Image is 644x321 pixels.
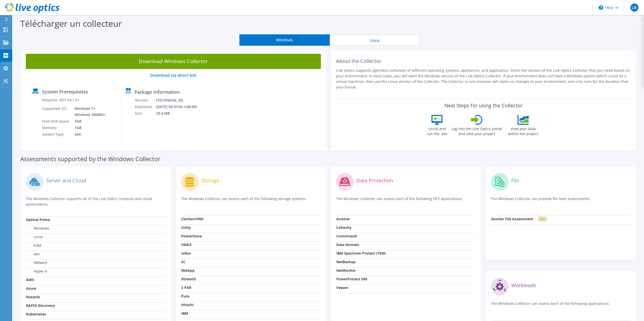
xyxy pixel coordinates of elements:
[425,125,449,136] label: Unzip and run the .exe
[26,312,46,316] strong: Kubernetes
[42,105,71,118] td: Supported OS:
[71,131,107,138] td: x64
[26,234,43,239] label: Linux
[511,178,519,183] label: File
[42,97,79,103] label: Requires .NET V4.7.2+
[42,125,71,131] td: Memory:
[356,178,393,183] label: Data Protection
[26,196,166,207] p: The Windows Collector supports all of the Live Optics compute and cloud assessments.
[181,234,202,238] strong: PowerStore
[181,242,192,247] strong: VMAX
[451,125,502,136] label: Log into the Live Optics portal and view your project
[336,242,359,247] strong: Data Domain
[336,277,367,281] strong: PowerProtect DM
[336,68,631,90] p: Live Optics supports agentless collection of different operating systems, appliances, and applica...
[26,243,41,248] label: KVM
[511,283,536,288] label: Workloads
[181,196,321,206] p: The Windows Collector can assess each of the following storage systems.
[26,226,49,231] label: Windows
[26,269,47,274] label: Hyper-V
[42,118,71,125] td: Free Disk Space:
[46,178,86,183] label: Server and Cloud
[336,285,348,290] strong: Veeam
[26,303,55,308] strong: RAPID Discovery
[181,285,191,290] strong: 3 PAR
[336,251,386,256] strong: IBM Spectrum Protect (TSM)
[156,97,203,104] td: [TECHNICAL_ID]
[336,58,631,64] h2: About the Collector
[181,251,191,256] strong: Isilon
[134,89,180,94] label: Package Information
[181,311,188,316] strong: IBM
[26,54,321,69] a: Download Windows Collector
[42,89,88,94] label: System Prerequisites
[491,216,533,221] strong: Dossier File Assessment
[336,216,350,221] strong: Avamar
[156,110,203,117] td: 29.4 MB
[630,4,638,12] span: LB
[26,217,50,222] strong: Optical Prime
[330,34,420,46] button: Linux
[71,125,107,131] td: 1GB
[491,196,631,206] p: The Windows Collector can provide file level assessments.
[26,294,40,299] strong: Nutanix
[444,103,523,109] label: Next Steps for using the Collector
[181,302,194,307] strong: Hitachi
[239,34,330,46] button: Windows
[491,301,631,311] p: The Windows Collector can assess each of the following applications.
[26,252,40,257] label: Xen
[181,294,189,299] strong: Pure
[181,216,203,221] strong: Clariion/VNX
[135,110,156,117] td: Size:
[156,104,203,110] td: [DATE] 09:37:42 (+00:00)
[42,131,71,138] td: System Type:
[71,118,107,125] td: 5GB
[336,196,476,206] p: The Windows Collector can assess each of the following DPS applications.
[181,268,195,273] strong: NetApp
[540,218,545,220] tspan: NEW!
[135,104,156,110] td: Published:
[505,125,541,136] label: View your data within the project
[26,286,36,291] strong: Azure
[181,225,191,230] strong: Unity
[336,234,357,238] strong: CommVault
[599,5,603,10] svg: \n
[71,105,107,118] td: Windows 7+ Windows 2008R2+
[20,156,160,161] label: Assessments supported by the Windows Collector
[26,260,47,265] label: VMware
[181,277,196,281] strong: XtremIO
[150,72,196,78] a: Download via direct link
[201,178,219,183] label: Storage
[26,277,34,282] strong: AWS
[336,259,356,264] strong: NetBackup
[135,97,156,104] td: Version:
[20,18,122,29] label: Télécharger un collecteur
[181,259,185,264] strong: SC
[336,225,351,230] strong: Cohesity
[336,268,356,273] strong: NetWorker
